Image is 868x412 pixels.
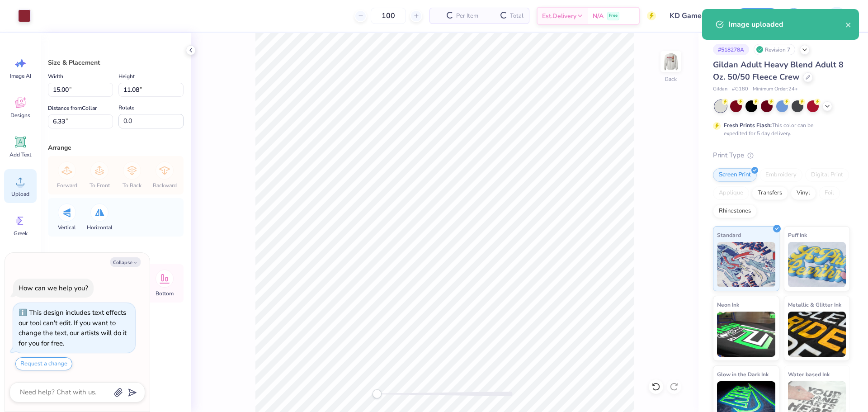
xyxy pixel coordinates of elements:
[373,389,382,398] div: Accessibility label
[118,102,134,113] label: Rotate
[724,122,772,129] strong: Fresh Prints Flash:
[724,121,835,137] div: This color can be expedited for 5 day delivery.
[48,71,63,82] label: Width
[48,251,184,260] div: Align
[788,242,846,287] img: Puff Ink
[48,143,184,152] div: Arrange
[87,224,113,231] span: Horizontal
[717,300,739,309] span: Neon Ink
[14,230,28,237] span: Greek
[788,230,807,240] span: Puff Ink
[759,168,802,182] div: Embroidery
[828,7,846,25] img: Vincent Lloyd Laurel
[713,44,749,55] div: # 518278A
[752,186,788,200] div: Transfers
[19,284,88,293] div: How can we help you?
[10,112,30,119] span: Designs
[713,186,749,200] div: Applique
[542,11,576,21] span: Est. Delivery
[663,7,729,25] input: Untitled Design
[609,13,618,19] span: Free
[732,85,748,93] span: # G180
[48,103,97,114] label: Distance from Collar
[717,369,769,379] span: Glow in the Dark Ink
[713,204,757,218] div: Rhinestones
[753,85,798,93] span: Minimum Order: 24 +
[371,8,406,24] input: – –
[728,19,845,30] div: Image uploaded
[510,11,524,21] span: Total
[813,7,850,25] a: VL
[593,11,604,21] span: N/A
[58,224,76,231] span: Vertical
[713,168,757,182] div: Screen Print
[717,230,741,240] span: Standard
[15,357,72,370] button: Request a change
[788,312,846,357] img: Metallic & Glitter Ink
[118,71,135,82] label: Height
[717,242,775,287] img: Standard
[788,369,830,379] span: Water based Ink
[713,85,727,93] span: Gildan
[156,290,174,297] span: Bottom
[805,168,849,182] div: Digital Print
[9,151,31,158] span: Add Text
[845,19,852,30] button: close
[791,186,816,200] div: Vinyl
[713,59,844,82] span: Gildan Adult Heavy Blend Adult 8 Oz. 50/50 Fleece Crew
[713,150,850,161] div: Print Type
[19,308,127,348] div: This design includes text effects our tool can't edit. If you want to change the text, our artist...
[662,52,680,71] img: Back
[788,300,841,309] span: Metallic & Glitter Ink
[48,58,184,67] div: Size & Placement
[819,186,840,200] div: Foil
[456,11,478,21] span: Per Item
[665,75,677,83] div: Back
[110,257,141,267] button: Collapse
[11,190,29,198] span: Upload
[754,44,795,55] div: Revision 7
[10,72,31,80] span: Image AI
[717,312,775,357] img: Neon Ink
